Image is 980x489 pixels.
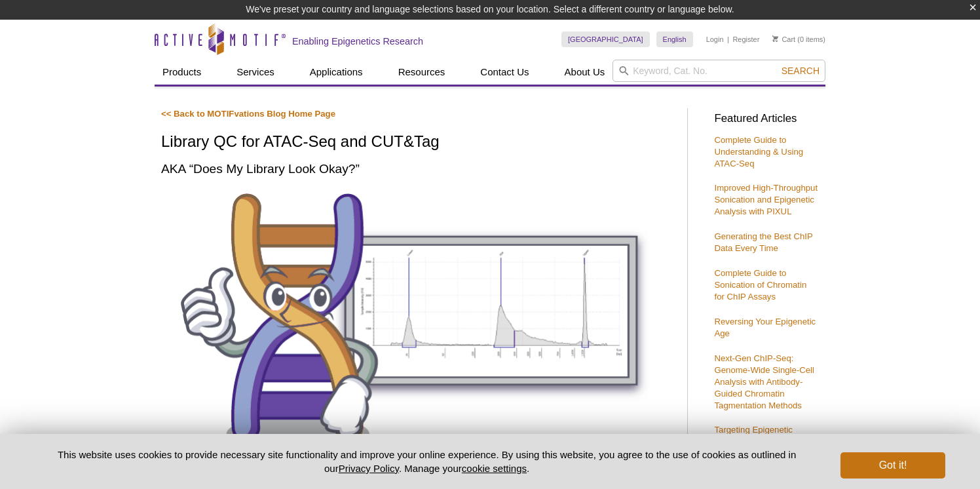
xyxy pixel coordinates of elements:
[778,65,823,77] button: Search
[706,35,724,44] a: Login
[35,448,819,475] p: This website uses cookies to provide necessary site functionality and improve your online experie...
[472,60,537,85] a: Contact Us
[714,353,814,410] a: Next-Gen ChIP-Seq: Genome-Wide Single-Cell Analysis with Antibody-Guided Chromatin Tagmentation M...
[714,317,816,338] a: Reversing Your Epigenetic Age
[339,463,399,474] a: Privacy Policy
[161,133,674,152] h1: Library QC for ATAC-Seq and CUT&Tag
[714,183,818,216] a: Improved High-Throughput Sonication and Epigenetic Analysis with PIXUL
[772,35,795,44] a: Cart
[302,60,371,85] a: Applications
[612,60,825,82] input: Keyword, Cat. No.
[561,31,650,47] a: [GEOGRAPHIC_DATA]
[656,31,693,47] a: English
[714,113,819,125] h3: Featured Articles
[714,135,803,168] a: Complete Guide to Understanding & Using ATAC-Seq
[727,31,729,47] li: |
[782,66,820,76] span: Search
[557,60,613,85] a: About Us
[840,452,945,479] button: Got it!
[229,60,282,85] a: Services
[155,60,209,85] a: Products
[462,463,527,474] button: cookie settings
[714,231,812,253] a: Generating the Best ChIP Data Every Time
[714,425,814,458] a: Targeting Epigenetic Enzymes for Drug Discovery & Development
[772,31,825,47] li: (0 items)
[390,60,453,85] a: Resources
[161,109,335,119] a: << Back to MOTIFvations Blog Home Page
[292,35,423,47] h2: Enabling Epigenetics Research
[772,35,778,42] img: Your Cart
[714,268,806,302] a: Complete Guide to Sonication of Chromatin for ChIP Assays
[161,187,674,458] img: Library QC for ATAC-Seq and CUT&Tag
[732,35,759,44] a: Register
[161,160,674,178] h2: AKA “Does My Library Look Okay?”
